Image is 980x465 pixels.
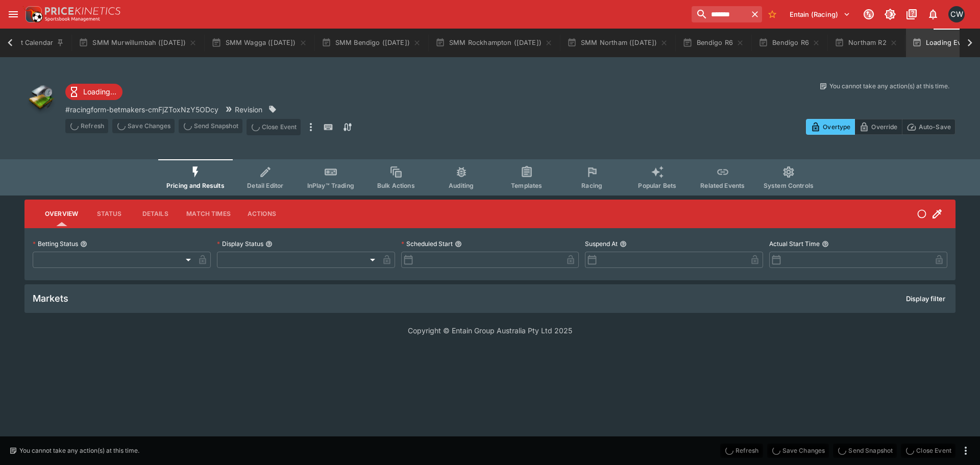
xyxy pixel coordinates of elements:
[205,29,313,57] button: SMM Wagga ([DATE])
[948,6,965,22] div: Clint Wallis
[83,86,116,97] p: Loading...
[822,240,829,248] button: Actual Start Time
[692,6,748,22] input: search
[315,29,427,57] button: SMM Bendigo ([DATE])
[860,5,878,23] button: Connected to PK
[871,121,897,132] p: Override
[764,182,814,189] span: System Controls
[80,240,87,248] button: Betting Status
[24,82,57,114] img: other.png
[45,7,120,15] img: PriceKinetics
[305,119,317,135] button: more
[33,292,68,304] h5: Markets
[86,202,132,226] button: Status
[217,239,263,248] p: Display Status
[4,5,22,23] button: open drawer
[945,3,968,26] button: Clint Wallis
[307,182,354,189] span: InPlay™ Trading
[33,239,78,248] p: Betting Status
[65,104,218,115] p: Copy To Clipboard
[828,29,904,57] button: Northam R2
[19,446,139,455] p: You cannot take any action(s) at this time.
[581,182,602,189] span: Racing
[158,159,822,195] div: Event type filters
[783,6,856,22] button: Select Tenant
[72,29,203,57] button: SMM Murwillumbah ([DATE])
[700,182,745,189] span: Related Events
[239,202,285,226] button: Actions
[620,240,627,248] button: Suspend At
[22,4,43,25] img: PriceKinetics Logo
[449,182,474,189] span: Auditing
[960,445,972,457] button: more
[585,239,618,248] p: Suspend At
[235,104,262,115] p: Revision
[455,240,462,248] button: Scheduled Start
[37,202,86,226] button: Overview
[902,5,921,23] button: Documentation
[265,240,273,248] button: Display Status
[178,202,239,226] button: Match Times
[900,290,951,307] button: Display filter
[924,5,942,23] button: Notifications
[247,182,283,189] span: Detail Editor
[132,202,178,226] button: Details
[45,17,100,21] img: Sportsbook Management
[919,121,951,132] p: Auto-Save
[377,182,415,189] span: Bulk Actions
[511,182,542,189] span: Templates
[829,82,949,91] p: You cannot take any action(s) at this time.
[764,6,780,22] button: No Bookmarks
[638,182,676,189] span: Popular Bets
[429,29,559,57] button: SMM Rockhampton ([DATE])
[769,239,820,248] p: Actual Start Time
[806,119,955,135] div: Start From
[806,119,855,135] button: Overtype
[166,182,225,189] span: Pricing and Results
[823,121,850,132] p: Overtype
[902,119,955,135] button: Auto-Save
[401,239,453,248] p: Scheduled Start
[561,29,674,57] button: SMM Northam ([DATE])
[752,29,826,57] button: Bendigo R6
[881,5,899,23] button: Toggle light/dark mode
[676,29,750,57] button: Bendigo R6
[854,119,902,135] button: Override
